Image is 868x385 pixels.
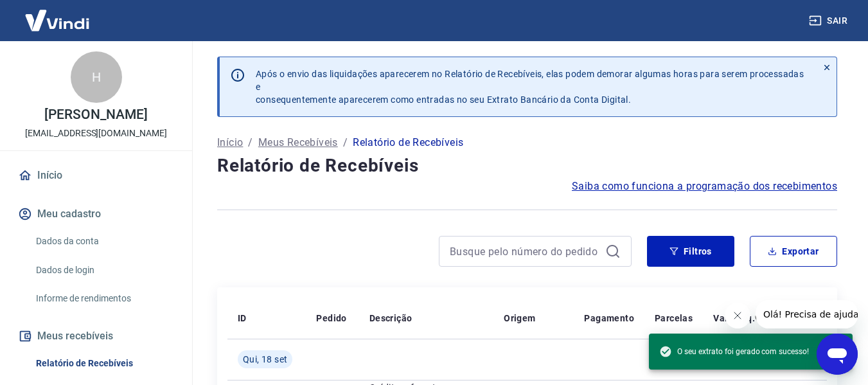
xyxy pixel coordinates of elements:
[817,334,858,375] iframe: Botão para abrir a janela de mensagens
[31,257,177,283] a: Dados de login
[31,285,177,312] a: Informe de rendimentos
[15,161,177,190] a: Início
[756,300,858,328] iframe: Mensagem da empresa
[44,108,147,121] p: [PERSON_NAME]
[31,228,177,255] a: Dados da conta
[217,153,837,179] h4: Relatório de Recebíveis
[31,350,177,377] a: Relatório de Recebíveis
[572,179,837,194] a: Saiba como funciona a programação dos recebimentos
[243,353,287,366] span: Qui, 18 set
[713,312,755,325] p: Valor Líq.
[248,135,252,150] p: /
[353,135,463,150] p: Relatório de Recebíveis
[15,1,99,40] img: Vindi
[806,9,853,33] button: Sair
[15,200,177,228] button: Meu cadastro
[647,236,734,267] button: Filtros
[343,135,348,150] p: /
[25,127,167,140] p: [EMAIL_ADDRESS][DOMAIN_NAME]
[71,51,122,103] div: H
[8,9,108,19] span: Olá! Precisa de ajuda?
[238,312,247,325] p: ID
[316,312,346,325] p: Pedido
[655,312,693,325] p: Parcelas
[450,242,600,261] input: Busque pelo número do pedido
[504,312,535,325] p: Origem
[15,322,177,350] button: Meus recebíveis
[725,303,750,328] iframe: Fechar mensagem
[584,312,634,325] p: Pagamento
[750,236,837,267] button: Exportar
[217,135,243,150] a: Início
[659,345,809,358] span: O seu extrato foi gerado com sucesso!
[256,67,807,106] p: Após o envio das liquidações aparecerem no Relatório de Recebíveis, elas podem demorar algumas ho...
[369,312,412,325] p: Descrição
[258,135,338,150] a: Meus Recebíveis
